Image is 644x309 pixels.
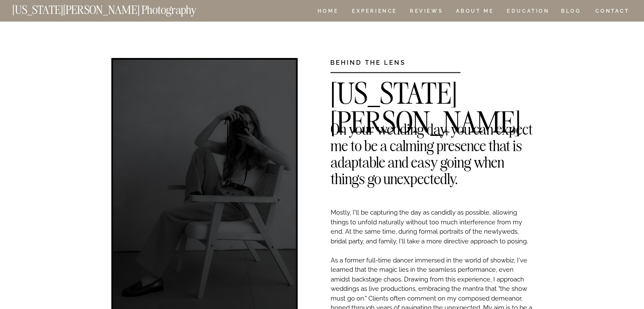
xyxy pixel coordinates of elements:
h3: BEHIND THE LENS [330,58,434,64]
a: [US_STATE][PERSON_NAME] Photography [12,4,225,11]
a: EDUCATION [506,8,550,16]
a: REVIEWS [410,8,442,16]
a: ABOUT ME [456,8,494,16]
a: BLOG [561,8,581,16]
a: HOME [316,8,340,16]
h2: On your wedding day, you can expect me to be a calming presence that is adaptable and easy going ... [331,121,533,133]
h2: [US_STATE][PERSON_NAME] [330,79,533,92]
a: CONTACT [595,6,630,16]
a: Experience [352,8,396,16]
